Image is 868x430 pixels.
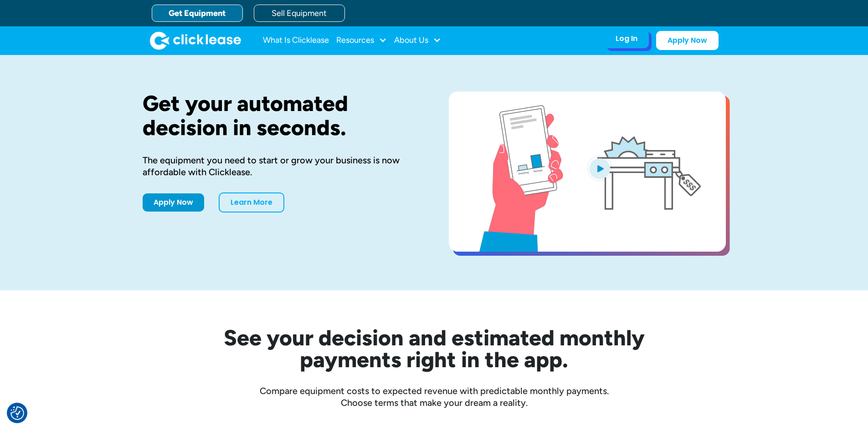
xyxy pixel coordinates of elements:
h1: Get your automated decision in seconds. [143,91,420,140]
a: open lightbox [449,91,726,252]
div: Log In [616,34,637,43]
img: Blue play button logo on a light blue circular background [587,156,612,181]
div: About Us [394,31,441,50]
h2: See your decision and estimated monthly payments right in the app. [179,327,689,370]
a: Learn More [219,192,284,212]
a: Apply Now [656,31,719,50]
div: Compare equipment costs to expected revenue with predictable monthly payments. Choose terms that ... [143,385,726,409]
button: Consent Preferences [10,406,24,420]
div: Resources [336,31,387,50]
a: What Is Clicklease [263,31,329,50]
a: Get Equipment [152,5,243,22]
img: Clicklease logo [150,31,241,50]
a: Apply Now [143,193,204,212]
a: home [150,31,241,50]
img: Revisit consent button [10,406,24,420]
div: The equipment you need to start or grow your business is now affordable with Clicklease. [143,154,420,178]
a: Sell Equipment [254,5,345,22]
